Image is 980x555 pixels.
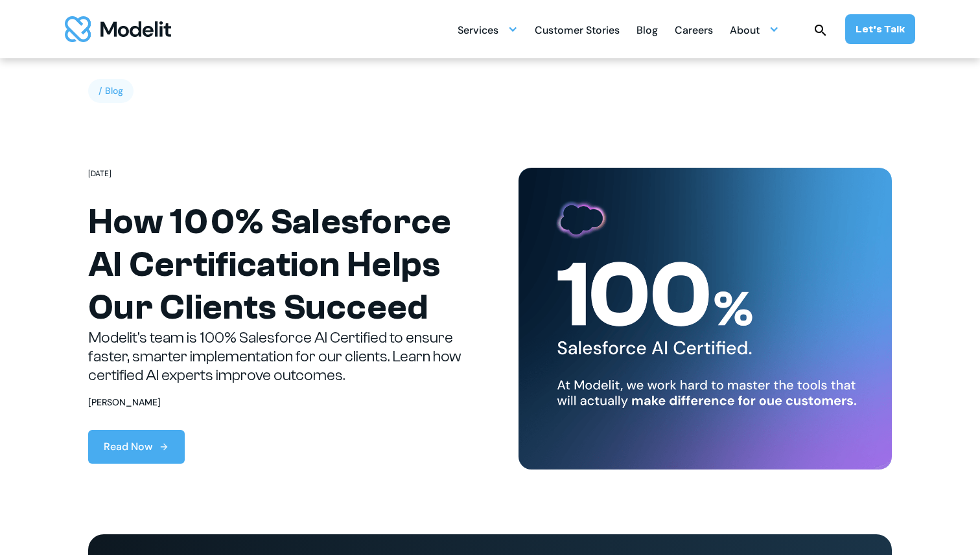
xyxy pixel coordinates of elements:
[675,17,713,42] a: Careers
[730,17,779,42] div: About
[88,430,185,464] a: Read Now
[675,19,713,44] div: Careers
[730,19,760,44] div: About
[535,19,620,44] div: Customer Stories
[845,14,915,44] a: Let’s Talk
[458,17,518,42] div: Services
[104,439,152,455] div: Read Now
[88,329,461,385] p: Modelit's team is 100% Salesforce AI Certified to ensure faster, smarter implementation for our c...
[636,17,658,42] a: Blog
[88,396,161,409] div: [PERSON_NAME]
[88,168,111,180] div: [DATE]
[458,19,498,44] div: Services
[88,201,461,329] h1: How 100% Salesforce AI Certification Helps Our Clients Succeed
[159,442,169,452] img: arrow right
[88,79,134,103] div: / Blog
[535,17,620,42] a: Customer Stories
[636,19,658,44] div: Blog
[65,16,171,42] a: home
[856,22,905,36] div: Let’s Talk
[65,16,171,42] img: modelit logo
